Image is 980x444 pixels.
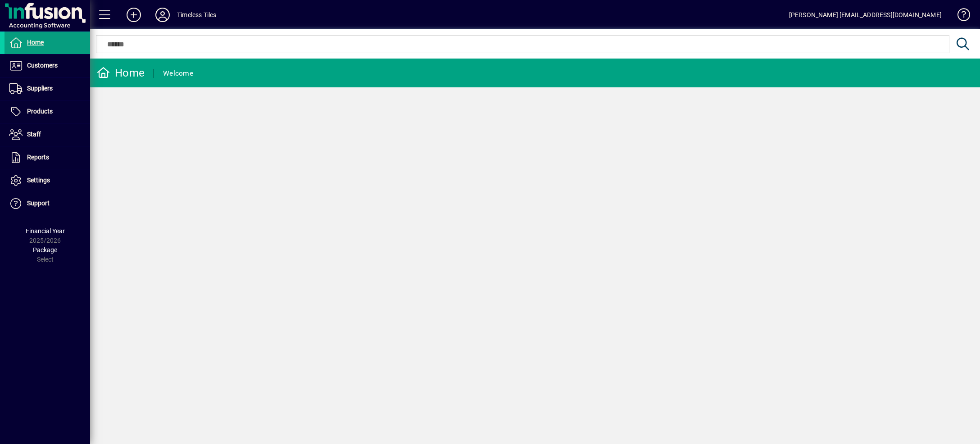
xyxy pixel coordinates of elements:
[27,199,50,207] span: Support
[27,177,50,184] span: Settings
[26,227,65,235] span: Financial Year
[177,8,216,22] div: Timeless Tiles
[148,7,177,23] button: Profile
[5,146,90,169] a: Reports
[119,7,148,23] button: Add
[5,77,90,100] a: Suppliers
[27,131,41,138] span: Staff
[5,169,90,192] a: Settings
[5,54,90,77] a: Customers
[27,39,44,46] span: Home
[5,192,90,215] a: Support
[5,100,90,123] a: Products
[789,8,942,22] div: [PERSON_NAME] [EMAIL_ADDRESS][DOMAIN_NAME]
[97,66,145,80] div: Home
[27,62,58,69] span: Customers
[951,2,969,31] a: Knowledge Base
[33,246,57,254] span: Package
[27,108,53,115] span: Products
[5,123,90,146] a: Staff
[27,154,49,161] span: Reports
[163,66,193,81] div: Welcome
[27,85,53,92] span: Suppliers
